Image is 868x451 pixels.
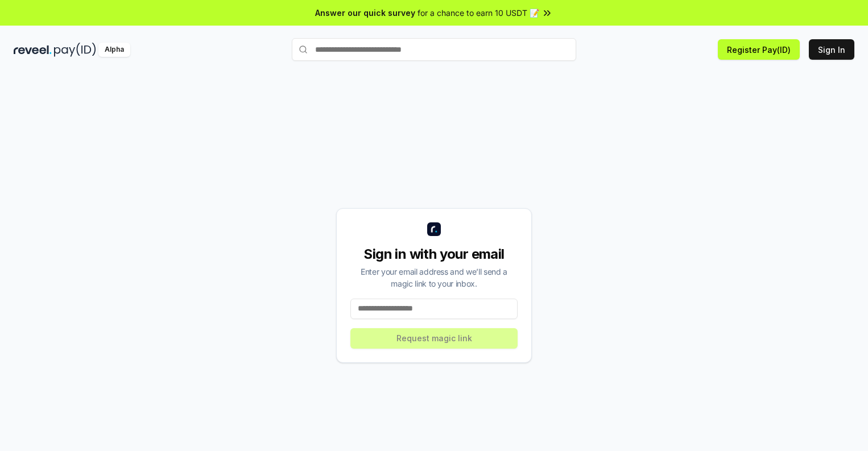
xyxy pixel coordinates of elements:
span: Answer our quick survey [315,7,415,19]
div: Sign in with your email [350,245,518,263]
button: Register Pay(ID) [718,39,800,60]
img: pay_id [54,43,96,57]
div: Alpha [98,43,130,57]
div: Enter your email address and we’ll send a magic link to your inbox. [350,266,518,289]
img: logo_small [427,222,441,236]
span: for a chance to earn 10 USDT 📝 [418,7,539,19]
button: Sign In [809,39,854,60]
img: reveel_dark [14,43,52,57]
